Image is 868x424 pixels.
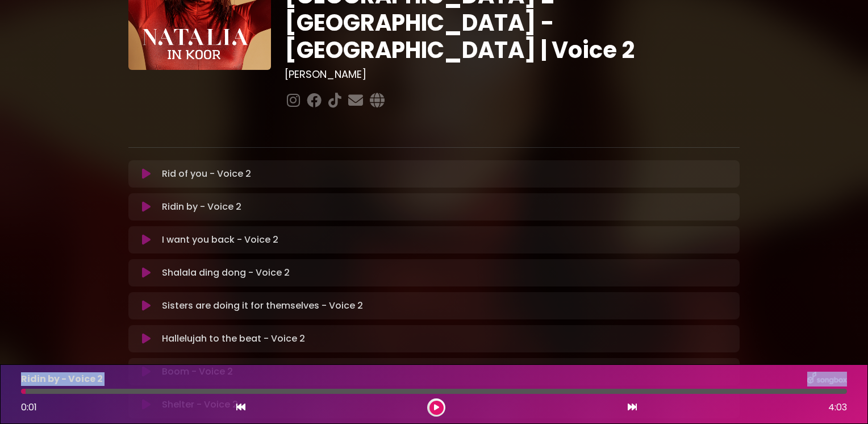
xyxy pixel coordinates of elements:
[21,372,103,386] p: Ridin by - Voice 2
[21,401,37,414] span: 0:01
[162,266,290,280] p: Shalala ding dong - Voice 2
[162,233,278,247] p: I want you back - Voice 2
[807,372,847,386] img: songbox-logo-white.png
[162,167,251,181] p: Rid of you - Voice 2
[828,401,847,414] span: 4:03
[162,200,241,214] p: Ridin by - Voice 2
[162,299,363,313] p: Sisters are doing it for themselves - Voice 2
[162,332,305,346] p: Hallelujah to the beat - Voice 2
[285,68,740,81] h3: [PERSON_NAME]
